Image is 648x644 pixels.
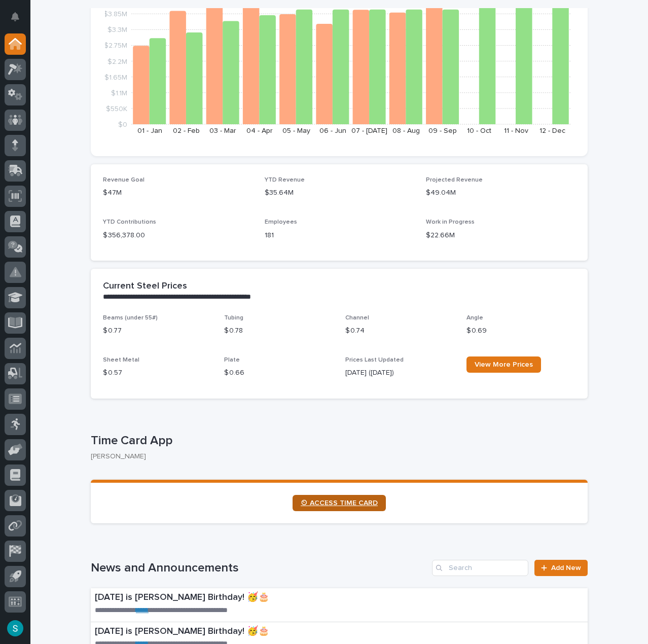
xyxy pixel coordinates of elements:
[103,326,212,336] p: $ 0.77
[5,6,26,27] button: Notifications
[209,127,236,134] text: 03 - Mar
[224,357,240,363] span: Plate
[504,127,528,134] text: 11 - Nov
[301,499,378,507] span: ⏲ ACCESS TIME CARD
[224,326,333,336] p: $ 0.78
[103,188,253,198] p: $47M
[224,368,333,378] p: $ 0.66
[91,434,584,448] p: Time Card App
[5,618,26,639] button: users-avatar
[265,219,297,225] span: Employees
[91,452,580,461] p: [PERSON_NAME]
[265,188,414,198] p: $35.64M
[466,315,483,321] span: Angle
[265,230,414,241] p: 181
[111,89,127,96] tspan: $1.1M
[103,230,253,241] p: $ 356,378.00
[107,26,127,33] tspan: $3.3M
[351,127,387,134] text: 07 - [DATE]
[103,357,139,363] span: Sheet Metal
[103,11,127,18] tspan: $3.85M
[103,177,145,183] span: Revenue Goal
[428,127,457,134] text: 09 - Sep
[107,58,127,65] tspan: $2.2M
[345,357,404,363] span: Prices Last Updated
[426,177,483,183] span: Projected Revenue
[345,326,454,336] p: $ 0.74
[467,127,491,134] text: 10 - Oct
[224,315,243,321] span: Tubing
[475,361,533,368] span: View More Prices
[466,326,575,336] p: $ 0.69
[91,561,428,576] h1: News and Announcements
[106,105,127,112] tspan: $550K
[103,219,156,225] span: YTD Contributions
[103,368,212,378] p: $ 0.57
[104,74,127,81] tspan: $1.65M
[95,592,431,603] p: [DATE] is [PERSON_NAME] Birthday! 🥳🎂
[103,281,187,292] h2: Current Steel Prices
[432,560,528,576] input: Search
[137,127,162,134] text: 01 - Jan
[13,12,26,28] div: Notifications
[345,368,454,378] p: [DATE] ([DATE])
[104,42,127,49] tspan: $2.75M
[345,315,369,321] span: Channel
[426,219,475,225] span: Work in Progress
[426,188,575,198] p: $49.04M
[265,177,305,183] span: YTD Revenue
[534,560,588,576] a: Add New
[246,127,273,134] text: 04 - Apr
[118,121,127,128] tspan: $0
[551,564,581,571] span: Add New
[392,127,420,134] text: 08 - Aug
[95,626,430,637] p: [DATE] is [PERSON_NAME] Birthday! 🥳🎂
[293,495,386,511] a: ⏲ ACCESS TIME CARD
[103,315,158,321] span: Beams (under 55#)
[173,127,200,134] text: 02 - Feb
[426,230,575,241] p: $22.66M
[282,127,310,134] text: 05 - May
[319,127,346,134] text: 06 - Jun
[466,356,541,373] a: View More Prices
[539,127,565,134] text: 12 - Dec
